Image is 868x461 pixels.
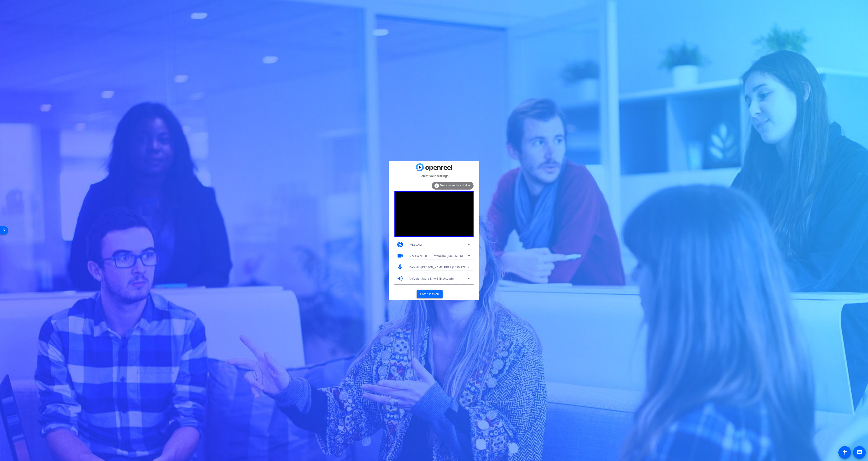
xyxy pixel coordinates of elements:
span: WEBCAM [409,243,422,246]
span: Enter session [420,292,439,297]
img: blue-gradient.svg [416,163,452,171]
mat-icon: mic_none [397,264,403,271]
span: Default - [PERSON_NAME] UR12 (0499:170a) [409,265,468,269]
mat-icon: videocam [397,252,403,259]
span: NexiGo N660 FHD Webcam (3443:660b) [409,254,463,258]
button: Enter session [417,290,443,298]
mat-icon: volume_up [397,275,403,282]
mat-card-subtitle: Select your settings [389,173,479,178]
mat-icon: message [857,450,862,455]
mat-icon: accessibility [842,450,847,455]
mat-icon: info [434,183,439,188]
mat-icon: camera [397,241,403,248]
span: Default - Jabra Elite 4 (Bluetooth) [409,277,454,280]
span: Test your audio and video [440,184,471,187]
